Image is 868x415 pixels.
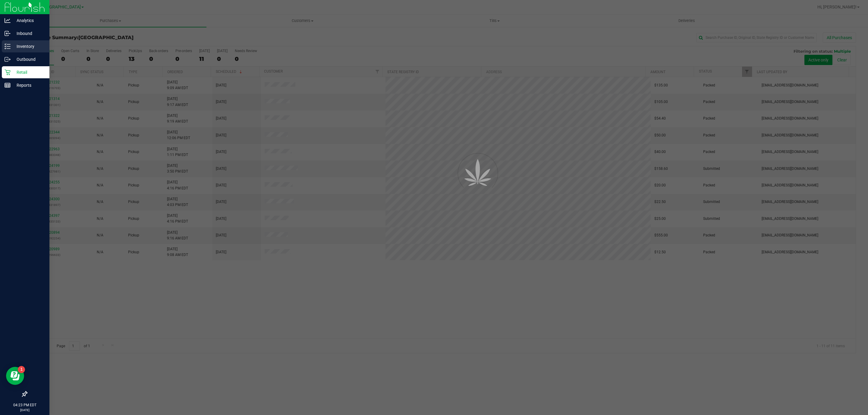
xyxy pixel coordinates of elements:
inline-svg: Outbound [5,56,11,62]
p: [DATE] [3,408,47,412]
p: 04:23 PM EDT [3,402,47,408]
p: Inventory [11,43,47,50]
p: Inbound [11,30,47,37]
p: Outbound [11,56,47,63]
inline-svg: Analytics [5,17,11,23]
inline-svg: Inventory [5,43,11,49]
p: Retail [11,69,47,76]
iframe: Resource center unread badge [18,366,25,373]
p: Reports [11,82,47,89]
inline-svg: Retail [5,69,11,75]
p: Analytics [11,17,47,24]
iframe: Resource center [6,367,24,385]
inline-svg: Reports [5,82,11,88]
inline-svg: Inbound [5,30,11,36]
